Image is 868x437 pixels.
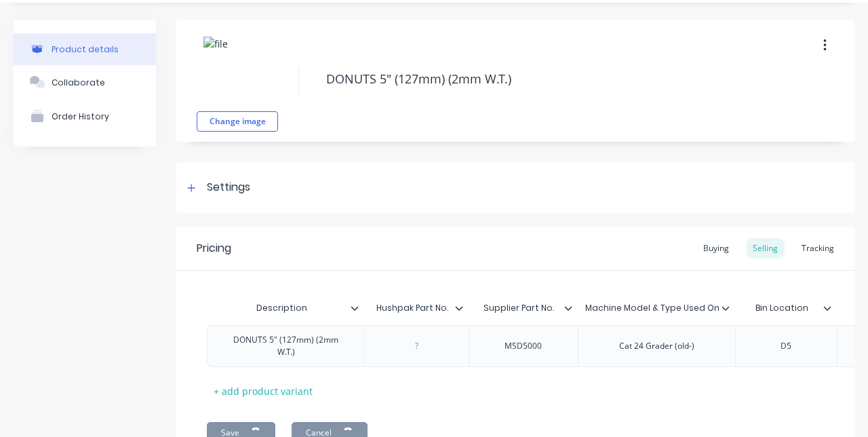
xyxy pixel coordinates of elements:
[52,44,119,54] div: Product details
[608,337,705,355] div: Cat 24 Grader (old-)
[696,238,736,259] div: Buying
[735,294,837,322] div: Bin Location
[578,291,727,325] div: Machine Model & Type Used On
[197,111,278,132] button: Change image
[319,63,829,95] textarea: DONUTS 5" (127mm) (2mm W.T.)
[213,331,359,361] div: DONUTS 5" (127mm) (2mm W.T.)
[14,33,156,65] button: Product details
[752,337,820,355] div: D5
[490,337,557,355] div: MSD5000
[197,240,231,256] div: Pricing
[364,291,460,325] div: Hushpak Part No.
[207,291,356,325] div: Description
[746,238,785,259] div: Selling
[14,99,156,133] button: Order History
[207,179,250,196] div: Settings
[52,111,109,121] div: Order History
[364,294,469,322] div: Hushpak Part No.
[469,294,578,322] div: Supplier Part No.
[14,65,156,99] button: Collaborate
[52,77,105,88] div: Collaborate
[197,30,278,132] div: fileChange image
[578,294,735,322] div: Machine Model & Type Used On
[735,291,829,325] div: Bin Location
[207,381,319,402] div: + add product variant
[469,291,570,325] div: Supplier Part No.
[203,37,271,104] img: file
[795,238,841,259] div: Tracking
[207,294,364,322] div: Description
